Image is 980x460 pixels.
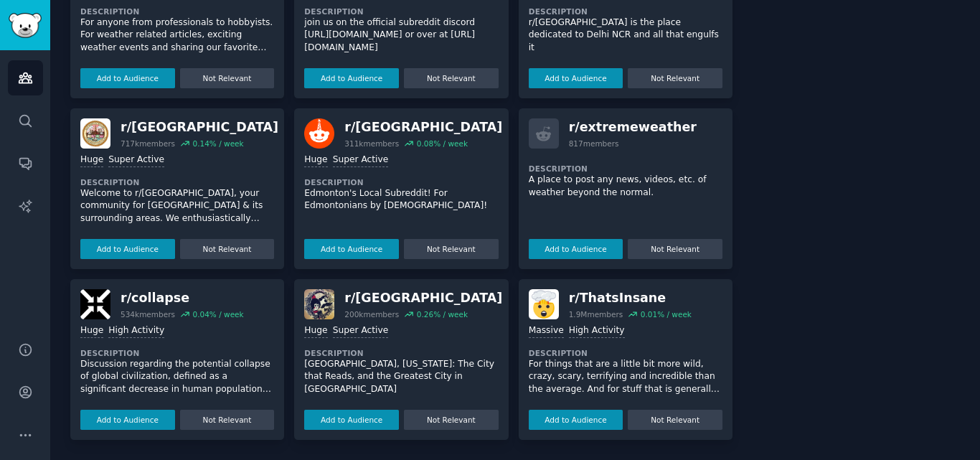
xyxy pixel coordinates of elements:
[628,239,722,259] button: Not Relevant
[529,358,722,396] p: For things that are a little bit more wild, crazy, scary, terrifying and incredible than the aver...
[192,139,243,149] div: 0.14 % / week
[108,154,164,167] div: Super Active
[333,154,389,167] div: Super Active
[569,139,619,149] div: 817 members
[529,17,722,55] p: r/[GEOGRAPHIC_DATA] is the place dedicated to Delhi NCR and all that engulfs it
[641,309,692,319] div: 0.01 % / week
[180,239,275,259] button: Not Relevant
[304,177,498,187] dt: Description
[417,139,468,149] div: 0.08 % / week
[569,309,623,319] div: 1.9M members
[304,348,498,358] dt: Description
[192,309,243,319] div: 0.04 % / week
[80,324,103,338] div: Huge
[304,239,399,259] button: Add to Audience
[628,68,722,88] button: Not Relevant
[108,324,164,338] div: High Activity
[304,358,498,396] p: [GEOGRAPHIC_DATA], [US_STATE]: The City that Reads, and the Greatest City in [GEOGRAPHIC_DATA]
[569,324,625,338] div: High Activity
[304,410,399,430] button: Add to Audience
[333,324,389,338] div: Super Active
[80,239,175,259] button: Add to Audience
[344,139,399,149] div: 311k members
[80,358,274,396] p: Discussion regarding the potential collapse of global civilization, defined as a significant decr...
[80,68,175,88] button: Add to Audience
[121,139,175,149] div: 717k members
[80,410,175,430] button: Add to Audience
[404,239,499,259] button: Not Relevant
[121,309,175,319] div: 534k members
[344,309,399,319] div: 200k members
[80,17,274,55] p: For anyone from professionals to hobbyists. For weather related articles, exciting weather events...
[529,324,564,338] div: Massive
[529,6,722,17] dt: Description
[80,6,274,17] dt: Description
[121,289,244,307] div: r/ collapse
[404,410,499,430] button: Not Relevant
[180,410,275,430] button: Not Relevant
[529,68,623,88] button: Add to Audience
[80,154,103,167] div: Huge
[9,13,42,38] img: GummySearch logo
[529,410,623,430] button: Add to Audience
[304,289,334,319] img: baltimore
[417,309,468,319] div: 0.26 % / week
[80,187,274,225] p: Welcome to r/[GEOGRAPHIC_DATA], your community for [GEOGRAPHIC_DATA] & its surrounding areas. We ...
[304,154,327,167] div: Huge
[404,68,499,88] button: Not Relevant
[529,348,722,358] dt: Description
[304,187,498,212] p: Edmonton's Local Subreddit! For Edmontonians by [DEMOGRAPHIC_DATA]!
[121,118,278,136] div: r/ [GEOGRAPHIC_DATA]
[569,118,697,136] div: r/ extremeweather
[529,164,722,174] dt: Description
[304,324,327,338] div: Huge
[529,289,559,319] img: ThatsInsane
[304,68,399,88] button: Add to Audience
[80,289,110,319] img: collapse
[80,348,274,358] dt: Description
[344,118,502,136] div: r/ [GEOGRAPHIC_DATA]
[304,17,498,55] p: join us on the official subreddit discord [URL][DOMAIN_NAME] or over at [URL][DOMAIN_NAME]
[180,68,275,88] button: Not Relevant
[628,410,722,430] button: Not Relevant
[569,289,692,307] div: r/ ThatsInsane
[80,177,274,187] dt: Description
[344,289,502,307] div: r/ [GEOGRAPHIC_DATA]
[304,118,334,149] img: Edmonton
[304,6,498,17] dt: Description
[80,118,110,149] img: boston
[529,239,623,259] button: Add to Audience
[529,174,722,199] p: A place to post any news, videos, etc. of weather beyond the normal.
